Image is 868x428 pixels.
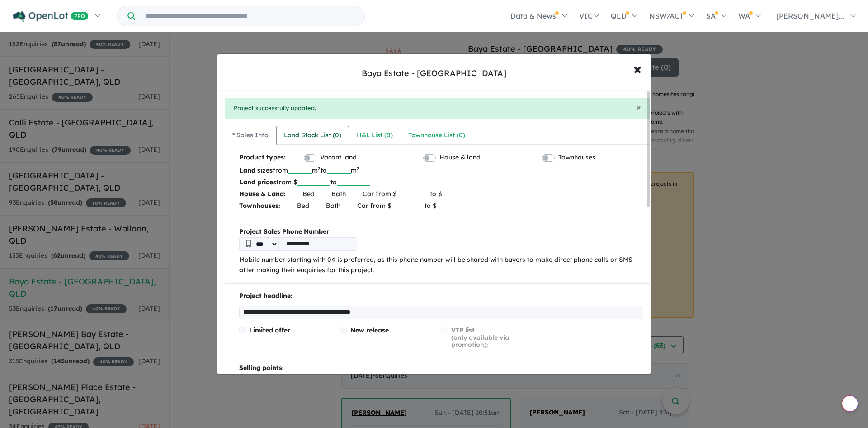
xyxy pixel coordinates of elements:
b: Land sizes [239,166,273,174]
p: Selling points: [239,363,643,374]
p: from m to m [239,164,643,176]
b: Land prices [239,178,276,186]
b: Project Sales Phone Number [239,226,643,237]
p: Bed Bath Car from $ to $ [239,200,643,212]
div: * Sales Info [232,130,269,141]
img: Openlot PRO Logo White [13,11,89,22]
span: Limited offer [249,326,290,334]
b: Townhouses: [239,202,280,210]
div: Land Stock List ( 0 ) [284,130,341,141]
span: × [637,102,641,112]
sup: 2 [357,165,359,172]
span: × [633,59,642,78]
p: Project headline: [239,291,643,302]
sup: 2 [318,165,321,172]
input: Try estate name, suburb, builder or developer [137,6,363,26]
p: Bed Bath Car from $ to $ [239,188,643,200]
div: H&L List ( 0 ) [357,130,393,141]
div: Baya Estate - [GEOGRAPHIC_DATA] [362,67,506,79]
div: Townhouse List ( 0 ) [408,130,465,141]
span: [PERSON_NAME]... [776,11,844,20]
button: Close [637,103,641,111]
label: Townhouses [558,152,595,163]
div: Project successfully updated. [225,98,650,119]
p: Mobile number starting with 04 is preferred, as this phone number will be shared with buyers to m... [239,255,643,276]
label: House & land [439,152,481,163]
label: Vacant land [320,152,357,163]
b: Product types: [239,152,286,164]
p: from $ to [239,176,643,188]
b: House & Land: [239,190,286,198]
img: Phone icon [246,240,251,247]
span: New release [350,326,389,334]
